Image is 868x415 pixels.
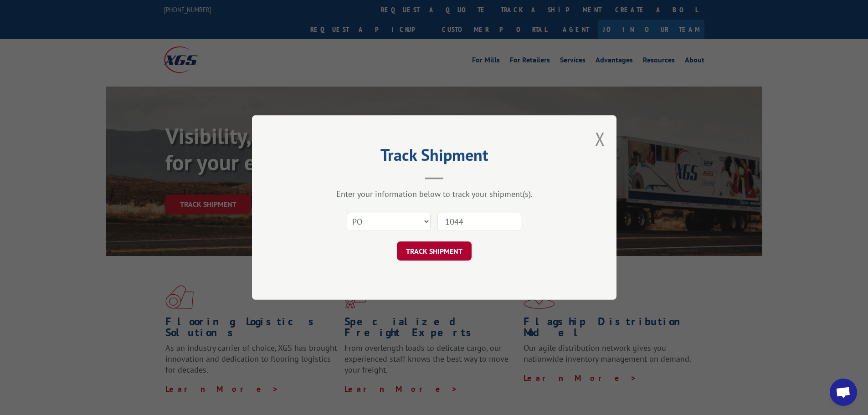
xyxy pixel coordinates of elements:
button: TRACK SHIPMENT [397,241,472,261]
div: Enter your information below to track your shipment(s). [298,189,571,199]
h2: Track Shipment [298,149,571,166]
button: Close modal [595,127,605,151]
input: Number(s) [437,212,521,231]
div: Open chat [830,379,857,406]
